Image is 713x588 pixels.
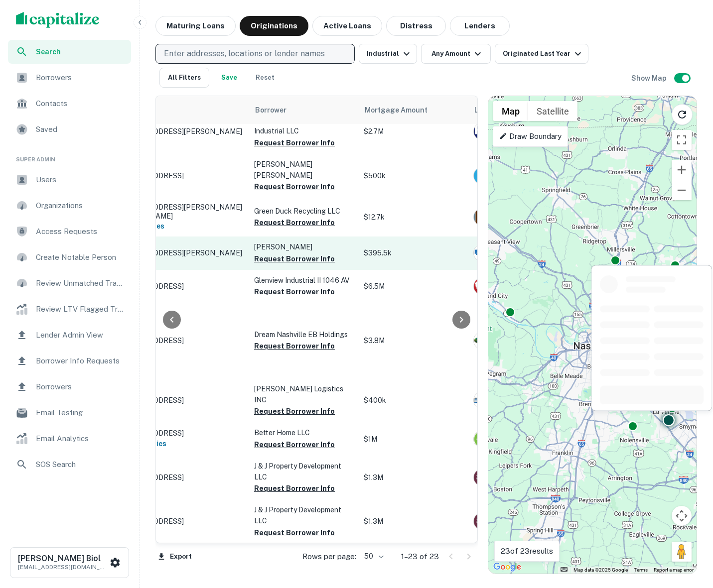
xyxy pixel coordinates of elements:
[254,461,354,482] p: J & J Property Development LLC
[672,160,692,180] button: Zoom in
[450,16,510,36] button: Lenders
[36,303,125,315] span: Review LTV Flagged Transactions
[36,98,125,110] span: Contacts
[249,68,281,88] button: Reset
[8,194,131,218] a: Organizations
[473,167,623,185] div: Renasant Bank
[8,297,131,321] a: Review LTV Flagged Transactions
[36,459,125,470] span: SOS Search
[8,40,131,64] a: Search
[364,212,463,223] p: $12.7k
[155,16,236,36] button: Maturing Loans
[364,170,463,181] p: $500k
[8,220,131,243] a: Access Requests
[474,332,491,349] img: picture
[36,226,125,237] span: Access Requests
[254,159,354,181] p: [PERSON_NAME] [PERSON_NAME]
[254,504,354,526] p: J & J Property Development LLC
[473,512,623,530] div: [PERSON_NAME] Bank & Trsut
[386,16,446,36] button: Distress
[474,167,491,184] img: picture
[254,286,335,298] button: Request Borrower Info
[254,340,335,352] button: Request Borrower Info
[8,349,131,373] div: Borrower Info Requests
[10,547,129,578] button: [PERSON_NAME] Biol[EMAIL_ADDRESS][DOMAIN_NAME]
[474,244,491,261] img: tradersbank.com.png
[473,277,623,295] div: Ameritas
[474,469,491,486] img: picture
[312,16,382,36] button: Active Loans
[360,549,385,564] div: 50
[421,44,491,64] button: Any Amount
[503,48,584,60] div: Originated Last Year
[401,551,439,563] p: 1–23 of 23
[364,434,463,445] p: $1M
[36,200,125,212] span: Organizations
[528,101,577,121] button: Show satellite imagery
[573,567,628,573] span: Map data ©2025 Google
[8,453,131,476] a: SOS Search
[8,323,131,347] a: Lender Admin View
[663,508,713,556] iframe: Chat Widget
[359,44,417,64] button: Industrial
[155,44,355,64] button: Enter addresses, locations or lender names
[359,96,468,124] th: Mortgage Amount
[36,381,125,393] span: Borrowers
[8,92,131,116] div: Contacts
[473,469,623,486] div: [PERSON_NAME] Bank & Trsut
[495,44,588,64] button: Originated Last Year
[155,549,194,564] button: Export
[8,401,131,425] a: Email Testing
[488,96,697,574] div: 0 0
[474,513,491,530] img: picture
[8,245,131,269] a: Create Notable Person
[240,16,308,36] button: Originations
[473,244,623,262] div: Traders Bank
[302,551,356,563] p: Rows per page:
[254,115,354,136] p: 110 [PERSON_NAME] Industrial LLC
[474,278,491,295] img: picture
[8,271,131,295] div: Review Unmatched Transactions
[254,405,335,417] button: Request Borrower Info
[672,104,693,125] button: Reload search area
[254,241,354,252] p: [PERSON_NAME]
[36,46,125,57] span: Search
[474,431,491,448] img: picture
[255,104,286,116] span: Borrower
[254,275,354,286] p: Glenview Industrial II 1046 AV
[8,143,131,168] li: Super Admin
[473,332,623,350] div: Bank Of Cleveland
[473,208,623,226] div: Insbank
[164,48,325,60] p: Enter addresses, locations or lender names
[159,68,209,88] button: All Filters
[473,430,623,448] div: First Citizens National Bank
[499,130,562,142] p: Draw Boundary
[474,123,491,140] img: picture
[16,12,100,28] img: capitalize-logo.png
[254,527,335,539] button: Request Borrower Info
[365,104,440,116] span: Mortgage Amount
[254,181,335,193] button: Request Borrower Info
[473,391,623,409] div: Morgantown Bank & Trust Company, Incorporated
[36,433,125,445] span: Email Analytics
[254,439,335,451] button: Request Borrower Info
[473,122,623,140] div: First Bank
[474,104,498,116] span: Lender
[364,281,463,292] p: $6.5M
[8,66,131,90] div: Borrowers
[8,168,131,192] a: Users
[36,407,125,419] span: Email Testing
[364,126,463,137] p: $2.7M
[254,383,354,405] p: [PERSON_NAME] Logistics INC
[501,545,553,557] p: 23 of 23 results
[561,567,568,572] button: Keyboard shortcuts
[8,118,131,141] a: Saved
[254,329,354,340] p: Dream Nashville EB Holdings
